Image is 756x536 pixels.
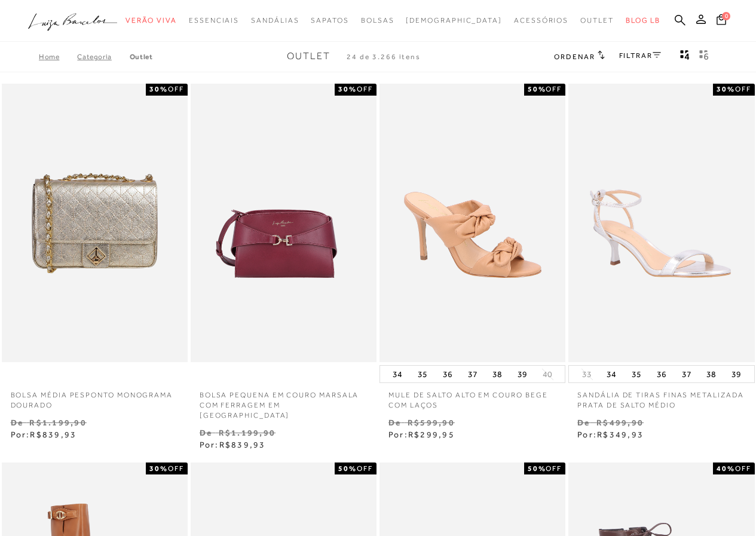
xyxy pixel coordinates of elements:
span: 0 [722,12,730,20]
img: Bolsa média pesponto monograma dourado [3,85,186,361]
button: 35 [414,366,431,382]
a: BOLSA PEQUENA EM COURO MARSALA COM FERRAGEM EM [GEOGRAPHIC_DATA] [191,383,377,420]
button: 37 [678,366,695,382]
small: De [200,428,212,437]
a: Home [39,53,77,61]
button: 36 [653,366,670,382]
span: Bolsas [361,16,394,24]
a: noSubCategoriesText [311,10,348,32]
a: Bolsa média pesponto monograma dourado Bolsa média pesponto monograma dourado [3,85,186,361]
small: De [11,418,23,427]
span: Por: [11,430,77,439]
span: BLOG LB [626,16,660,24]
span: Por: [200,440,266,449]
button: Mostrar 4 produtos por linha [677,49,693,65]
a: MULE DE SALTO ALTO EM COURO BEGE COM LAÇOS MULE DE SALTO ALTO EM COURO BEGE COM LAÇOS [381,85,564,361]
strong: 30% [338,85,357,93]
a: SANDÁLIA DE TIRAS FINAS METALIZADA PRATA DE SALTO MÉDIO [568,383,754,411]
strong: 30% [717,85,735,93]
span: OFF [357,85,373,93]
span: Por: [388,430,455,439]
button: gridText6Desc [696,49,712,65]
span: Sapatos [311,16,348,24]
span: OFF [546,464,562,473]
button: 0 [713,13,730,29]
span: R$299,95 [408,430,455,439]
strong: 50% [528,464,546,473]
strong: 30% [149,85,168,93]
img: SANDÁLIA DE TIRAS FINAS METALIZADA PRATA DE SALTO MÉDIO [570,85,753,361]
small: De [577,418,590,427]
span: OFF [735,85,751,93]
strong: 50% [528,85,546,93]
button: 38 [489,366,506,382]
strong: 50% [338,464,357,473]
a: Bolsa média pesponto monograma dourado [2,383,188,411]
button: 36 [439,366,456,382]
span: Outlet [287,51,330,62]
button: 37 [464,366,481,382]
button: 33 [579,369,595,380]
span: R$839,93 [30,430,76,439]
span: R$349,93 [597,430,644,439]
span: Verão Viva [126,16,177,24]
a: noSubCategoriesText [189,10,239,32]
a: noSubCategoriesText [406,10,502,32]
button: 38 [703,366,720,382]
span: [DEMOGRAPHIC_DATA] [406,16,502,24]
a: BOLSA PEQUENA EM COURO MARSALA COM FERRAGEM EM GANCHO BOLSA PEQUENA EM COURO MARSALA COM FERRAGEM... [192,85,375,361]
button: 34 [389,366,406,382]
span: Essenciais [189,16,239,24]
span: Ordenar [554,53,595,61]
strong: 40% [717,464,735,473]
a: SANDÁLIA DE TIRAS FINAS METALIZADA PRATA DE SALTO MÉDIO SANDÁLIA DE TIRAS FINAS METALIZADA PRATA ... [570,85,753,361]
button: 34 [603,366,620,382]
button: 39 [728,366,745,382]
a: noSubCategoriesText [126,10,177,32]
span: 24 de 3.266 itens [347,53,421,61]
span: Outlet [580,16,614,24]
button: 39 [514,366,531,382]
a: noSubCategoriesText [514,10,568,32]
a: Outlet [130,53,153,61]
button: 40 [539,369,556,380]
a: noSubCategoriesText [361,10,394,32]
span: R$839,93 [219,440,266,449]
img: BOLSA PEQUENA EM COURO MARSALA COM FERRAGEM EM GANCHO [192,85,375,361]
a: BLOG LB [626,10,660,32]
a: noSubCategoriesText [580,10,614,32]
span: OFF [357,464,373,473]
small: R$1.199,90 [29,418,86,427]
span: OFF [168,85,184,93]
small: De [388,418,401,427]
span: Acessórios [514,16,568,24]
a: noSubCategoriesText [251,10,299,32]
small: R$1.199,90 [219,428,276,437]
span: OFF [168,464,184,473]
small: R$499,90 [596,418,644,427]
span: Por: [577,430,644,439]
span: Sandálias [251,16,299,24]
span: OFF [735,464,751,473]
a: FILTRAR [619,51,661,60]
span: OFF [546,85,562,93]
a: MULE DE SALTO ALTO EM COURO BEGE COM LAÇOS [379,383,565,411]
button: 35 [628,366,645,382]
a: Categoria [77,53,129,61]
img: MULE DE SALTO ALTO EM COURO BEGE COM LAÇOS [381,85,564,361]
small: R$599,90 [408,418,455,427]
strong: 30% [149,464,168,473]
